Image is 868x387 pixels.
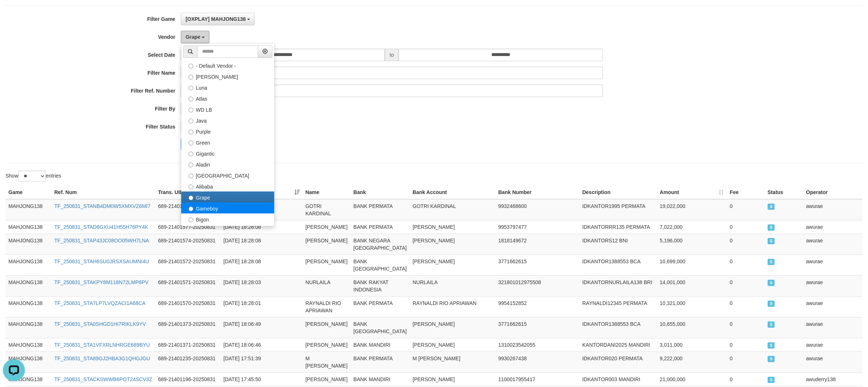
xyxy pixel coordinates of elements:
[155,234,221,254] td: 689-21401574-20250831
[155,296,221,317] td: 689-21401570-20250831
[5,351,51,372] td: MAHJONG138
[350,234,410,254] td: BANK NEGARA [GEOGRAPHIC_DATA]
[302,220,350,234] td: [PERSON_NAME]
[727,275,765,296] td: 0
[189,130,193,134] input: Purple
[189,217,193,222] input: Bigon
[18,171,46,182] select: Showentries
[803,296,863,317] td: awurae
[410,351,495,372] td: M [PERSON_NAME]
[302,338,350,351] td: [PERSON_NAME]
[220,220,302,234] td: [DATE] 18:28:08
[181,137,274,148] label: Green
[54,342,150,348] a: TF_250831_STA1VFXRLNHRGE689BYU
[220,296,302,317] td: [DATE] 18:28:01
[181,82,274,93] label: Luna
[803,199,863,220] td: awurae
[768,377,775,383] span: SUCCESS
[220,338,302,351] td: [DATE] 18:06:46
[181,31,209,43] button: Grape
[54,356,150,361] a: TF_250831_STA89GJ2HBA3G1QHGJGU
[803,186,863,199] th: Operator
[580,199,657,220] td: IDKANTOR1995 PERMATA
[727,372,765,386] td: 0
[803,254,863,275] td: awurae
[580,275,657,296] td: IDKANTORNURLAILA138 BRI
[155,220,221,234] td: 689-21401577-20250831
[302,254,350,275] td: [PERSON_NAME]
[768,321,775,328] span: SUCCESS
[657,220,727,234] td: 7,022,000
[181,202,274,213] label: Gameboy
[155,317,221,338] td: 689-21401373-20250831
[495,234,579,254] td: 1818149672
[657,338,727,351] td: 3,011,000
[54,203,150,209] a: TF_250831_STANB4DM0W5XMXVZ6MI7
[350,186,410,199] th: Bank
[768,301,775,307] span: SUCCESS
[657,372,727,386] td: 21,000,000
[155,199,221,220] td: 689-21401592-20250831
[350,338,410,351] td: BANK MANDIRI
[768,356,775,362] span: SUCCESS
[727,351,765,372] td: 0
[5,317,51,338] td: MAHJONG138
[803,275,863,296] td: awurae
[5,171,61,182] label: Show entries
[657,296,727,317] td: 10,321,000
[181,159,274,170] label: Aladin
[54,224,148,230] a: TF_250831_STAD6GXU41H55H76PY4K
[803,338,863,351] td: awurae
[580,338,657,351] td: KANTORDANI2025 MANDIRI
[181,60,274,71] label: - Default Vendor -
[580,372,657,386] td: IDKANTOR003 MANDIRI
[350,351,410,372] td: BANK PERMATA
[803,351,863,372] td: awurae
[350,199,410,220] td: BANK PERMATA
[189,141,193,145] input: Green
[350,296,410,317] td: BANK PERMATA
[727,317,765,338] td: 0
[189,119,193,123] input: Java
[5,254,51,275] td: MAHJONG138
[302,199,350,220] td: GOTRI KARDINAL
[580,296,657,317] td: RAYNALDI12345 PERMATA
[51,186,155,199] th: Ref. Num
[350,254,410,275] td: BANK [GEOGRAPHIC_DATA]
[5,338,51,351] td: MAHJONG138
[768,224,775,231] span: SUCCESS
[220,254,302,275] td: [DATE] 18:28:08
[181,148,274,159] label: Gigantic
[186,16,246,22] span: [OXPLAY] MAHJONG138
[657,186,727,199] th: Amount: activate to sort column ascending
[181,71,274,82] label: [PERSON_NAME]
[350,275,410,296] td: BANK RAKYAT INDONESIA
[727,338,765,351] td: 0
[155,254,221,275] td: 689-21401572-20250831
[302,317,350,338] td: [PERSON_NAME]
[768,238,775,244] span: SUCCESS
[181,224,274,235] label: Allstar
[495,254,579,275] td: 3771662615
[181,93,274,104] label: Atlas
[302,186,350,199] th: Name
[220,351,302,372] td: [DATE] 17:51:39
[495,338,579,351] td: 1310023542055
[189,196,193,200] input: Grape
[54,279,148,285] a: TF_250831_STAKPY8M118N72LMP8PV
[5,296,51,317] td: MAHJONG138
[580,234,657,254] td: IDKANTORS12 BNI
[765,186,803,199] th: Status
[5,234,51,254] td: MAHJONG138
[495,351,579,372] td: 9930267438
[657,275,727,296] td: 14,001,000
[3,3,25,25] button: Open LiveChat chat widget
[220,234,302,254] td: [DATE] 18:28:08
[302,275,350,296] td: NURLAILA
[302,234,350,254] td: [PERSON_NAME]
[5,186,51,199] th: Game
[54,300,145,306] a: TF_250831_STA7LP7LVQZACI1A68CA
[580,351,657,372] td: IDKANTOR020 PERMATA
[181,13,255,25] button: [OXPLAY] MAHJONG138
[189,97,193,101] input: Atlas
